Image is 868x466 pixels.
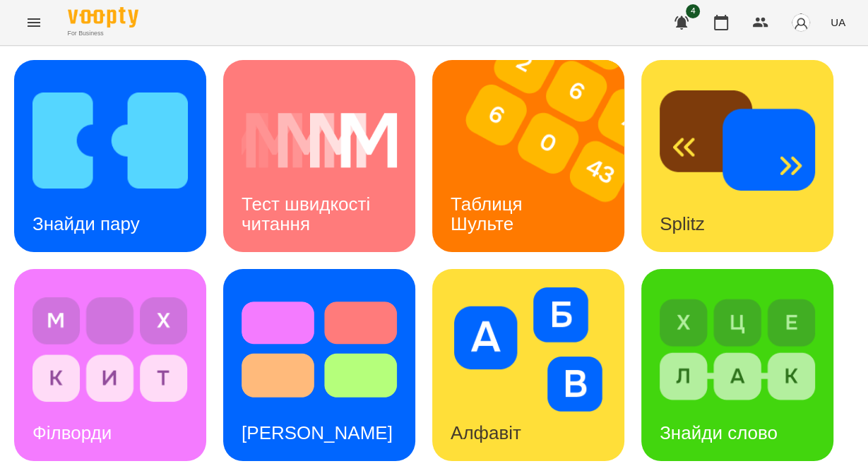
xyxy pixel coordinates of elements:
[17,6,51,40] button: Menu
[660,78,815,203] img: Splitz
[223,60,415,252] a: Тест швидкості читанняТест швидкості читання
[242,287,397,412] img: Тест Струпа
[451,422,521,443] h3: Алфавіт
[831,15,845,30] span: UA
[242,193,375,234] h3: Тест швидкості читання
[641,60,833,252] a: SplitzSplitz
[660,287,815,412] img: Знайди слово
[451,193,528,234] h3: Таблиця Шульте
[32,213,140,234] h3: Знайди пару
[825,9,851,35] button: UA
[791,13,811,32] img: avatar_s.png
[686,4,700,18] span: 4
[242,78,397,203] img: Тест швидкості читання
[242,422,393,443] h3: [PERSON_NAME]
[32,78,188,203] img: Знайди пару
[432,60,642,252] img: Таблиця Шульте
[432,269,624,461] a: АлфавітАлфавіт
[68,7,138,28] img: Voopty Logo
[223,269,415,461] a: Тест Струпа[PERSON_NAME]
[14,269,206,461] a: ФілвордиФілворди
[432,60,624,252] a: Таблиця ШультеТаблиця Шульте
[641,269,833,461] a: Знайди словоЗнайди слово
[32,287,188,412] img: Філворди
[660,422,778,443] h3: Знайди слово
[660,213,705,234] h3: Splitz
[14,60,206,252] a: Знайди паруЗнайди пару
[451,287,606,412] img: Алфавіт
[32,422,112,443] h3: Філворди
[68,29,138,38] span: For Business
